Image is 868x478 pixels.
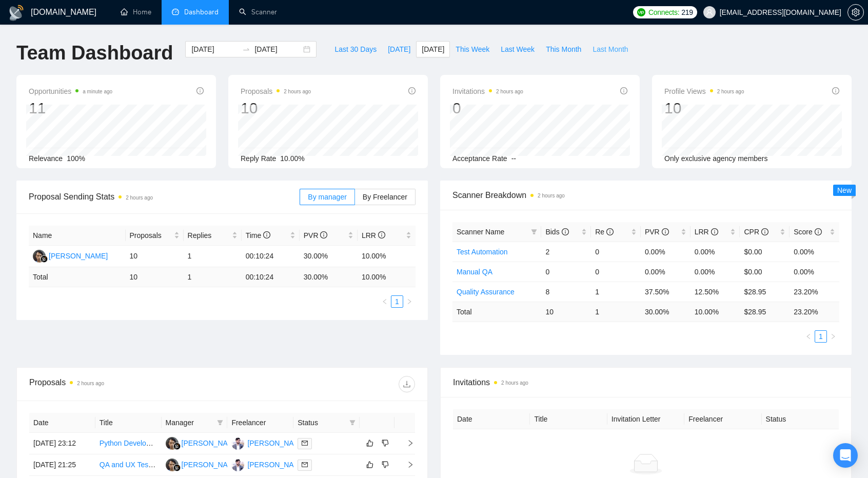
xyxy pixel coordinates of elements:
[100,461,247,469] a: QA and UX Tester for Real Estate Marketplace
[182,459,241,470] div: [PERSON_NAME]
[452,85,523,97] span: Invitations
[173,443,181,450] img: gigradar-bm.png
[29,376,222,392] div: Proposals
[740,302,790,322] td: $ 28.95
[184,8,219,16] span: Dashboard
[184,226,242,246] th: Replies
[347,415,358,430] span: filter
[329,41,382,57] button: Last 30 Days
[188,230,230,241] span: Replies
[717,89,744,94] time: 2 hours ago
[645,228,669,236] span: PVR
[530,409,607,429] th: Title
[382,41,416,57] button: [DATE]
[591,262,641,282] td: 0
[231,439,306,447] a: SV[PERSON_NAME]
[334,44,377,55] span: Last 30 Days
[29,413,95,433] th: Date
[802,330,815,343] li: Previous Page
[95,433,162,454] td: Python Developer Needed for Payroll Automation System
[308,193,346,201] span: By manager
[587,41,634,57] button: Last Month
[744,228,768,236] span: CPR
[641,282,691,302] td: 37.50%
[684,409,761,429] th: Freelancer
[126,246,184,267] td: 10
[848,8,863,16] span: setting
[388,44,410,55] span: [DATE]
[364,437,376,449] button: like
[606,228,614,235] span: info-circle
[184,246,242,267] td: 1
[241,154,276,163] span: Reply Rate
[399,380,415,388] span: download
[379,459,391,471] button: dislike
[77,381,104,386] time: 2 hours ago
[8,5,25,21] img: logo
[422,44,444,55] span: [DATE]
[173,464,181,471] img: gigradar-bm.png
[231,437,244,450] img: SV
[457,248,508,256] a: Test Automation
[33,251,108,260] a: II[PERSON_NAME]
[254,44,301,55] input: End date
[242,246,300,267] td: 00:10:24
[453,376,839,389] span: Invitations
[545,228,568,236] span: Bids
[29,98,112,118] div: 11
[815,331,826,342] a: 1
[67,154,85,163] span: 100%
[452,154,507,163] span: Acceptance Rate
[217,420,223,426] span: filter
[247,437,306,449] div: [PERSON_NAME]
[280,154,304,163] span: 10.00%
[541,262,591,282] td: 0
[246,231,270,240] span: Time
[790,242,839,262] td: 0.00%
[33,250,46,263] img: II
[691,282,740,302] td: 12.50%
[832,87,839,94] span: info-circle
[641,242,691,262] td: 0.00%
[541,282,591,302] td: 8
[641,302,691,322] td: 30.00 %
[227,413,293,433] th: Freelancer
[391,295,403,308] li: 1
[538,193,565,198] time: 2 hours ago
[362,231,385,240] span: LRR
[457,268,492,276] a: Manual QA
[496,89,523,94] time: 2 hours ago
[847,4,864,21] button: setting
[802,330,815,343] button: left
[740,262,790,282] td: $0.00
[403,295,416,308] button: right
[241,85,311,97] span: Proposals
[706,9,713,16] span: user
[320,231,327,238] span: info-circle
[790,302,839,322] td: 23.20 %
[399,376,415,392] button: download
[304,231,328,240] span: PVR
[830,333,836,340] span: right
[242,45,250,53] span: to
[364,459,376,471] button: like
[452,98,523,118] div: 0
[166,460,241,468] a: II[PERSON_NAME]
[495,41,540,57] button: Last Week
[29,433,95,454] td: [DATE] 23:12
[29,85,112,97] span: Opportunities
[182,437,241,449] div: [PERSON_NAME]
[29,267,126,287] td: Total
[681,7,693,18] span: 219
[242,45,250,53] span: swap-right
[541,302,591,322] td: 10
[595,228,614,236] span: Re
[790,262,839,282] td: 0.00%
[263,231,270,238] span: info-circle
[847,8,864,16] a: setting
[41,255,48,263] img: gigradar-bm.png
[762,409,839,429] th: Status
[172,8,179,15] span: dashboard
[298,417,345,428] span: Status
[242,267,300,287] td: 00:10:24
